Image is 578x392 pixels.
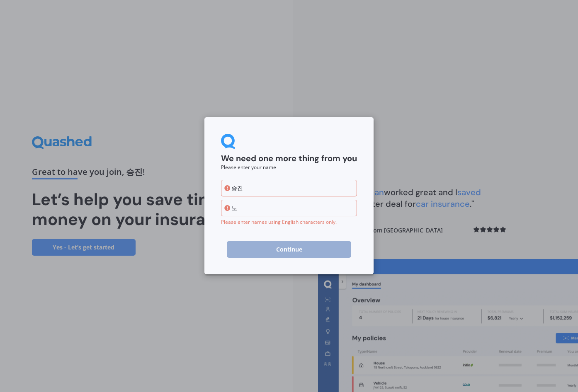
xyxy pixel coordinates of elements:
[221,180,357,196] input: First name
[221,154,357,165] h2: We need one more thing from you
[227,241,351,258] button: Continue
[221,200,357,216] input: Last name
[221,164,276,171] small: Please enter your name
[221,220,357,225] div: Please enter names using English characters only.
